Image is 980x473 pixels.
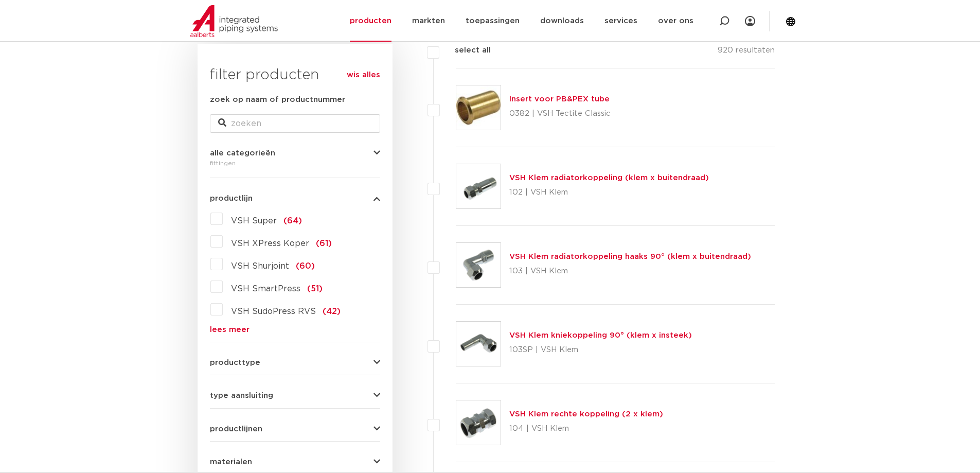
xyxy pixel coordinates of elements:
[283,217,302,225] span: (64)
[210,458,252,466] span: materialen
[210,195,380,202] button: productlijn
[316,239,332,248] span: (61)
[509,184,709,201] p: 102 | VSH Klem
[210,425,262,433] span: productlijnen
[456,400,501,445] img: Thumbnail for VSH Klem rechte koppeling (2 x klem)
[210,149,275,157] span: alle categorieën
[210,326,380,334] a: lees meer
[509,95,610,103] a: Insert voor PB&PEX tube
[210,425,380,433] button: productlijnen
[210,65,380,85] h3: filter producten
[296,262,315,270] span: (60)
[439,44,491,57] label: select all
[210,458,380,466] button: materialen
[210,157,380,169] div: fittingen
[509,421,663,437] p: 104 | VSH Klem
[210,392,273,399] span: type aansluiting
[210,149,380,157] button: alle categorieën
[509,331,692,339] a: VSH Klem kniekoppeling 90° (klem x insteek)
[323,307,341,316] span: (42)
[231,262,289,270] span: VSH Shurjoint
[210,359,260,366] span: producttype
[509,253,751,260] a: VSH Klem radiatorkoppeling haaks 90° (klem x buitendraad)
[509,174,709,182] a: VSH Klem radiatorkoppeling (klem x buitendraad)
[456,243,501,287] img: Thumbnail for VSH Klem radiatorkoppeling haaks 90° (klem x buitendraad)
[210,195,253,202] span: productlijn
[509,410,663,418] a: VSH Klem rechte koppeling (2 x klem)
[210,359,380,366] button: producttype
[456,322,501,366] img: Thumbnail for VSH Klem kniekoppeling 90° (klem x insteek)
[231,217,277,225] span: VSH Super
[456,164,501,208] img: Thumbnail for VSH Klem radiatorkoppeling (klem x buitendraad)
[509,106,611,122] p: 0382 | VSH Tectite Classic
[307,285,323,293] span: (51)
[509,342,692,358] p: 103SP | VSH Klem
[210,114,380,133] input: zoeken
[210,392,380,399] button: type aansluiting
[718,44,775,60] p: 920 resultaten
[456,85,501,130] img: Thumbnail for Insert voor PB&PEX tube
[231,307,316,316] span: VSH SudoPress RVS
[231,285,300,293] span: VSH SmartPress
[347,69,380,81] a: wis alles
[210,94,345,106] label: zoek op naam of productnummer
[231,239,309,248] span: VSH XPress Koper
[509,263,751,279] p: 103 | VSH Klem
